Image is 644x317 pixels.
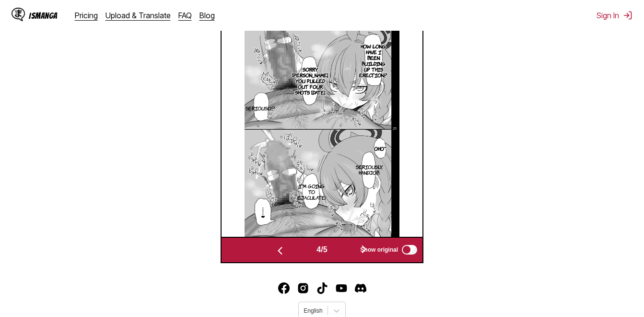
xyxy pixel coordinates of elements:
[12,8,75,23] a: IsManga LogoIsManga
[75,11,98,20] a: Pricing
[354,162,385,177] p: Seriously, handjob.
[355,282,366,294] a: Discord
[178,11,192,20] a: FAQ
[336,282,347,294] a: Youtube
[297,282,309,294] img: IsManga Instagram
[295,181,328,202] p: I'm going to ejaculate!
[199,11,215,20] a: Blog
[29,11,58,20] div: IsManga
[290,64,330,97] p: Sorry [PERSON_NAME], you pulled out four shots [DATE].
[597,11,632,20] button: Sign In
[402,245,417,255] input: Show original
[316,282,328,294] a: TikTok
[304,307,305,314] input: Select language
[372,144,388,153] p: Oho~
[297,282,309,294] a: Instagram
[357,41,389,80] p: How long have I been building up this erection...?
[274,245,286,256] img: Previous page
[623,11,632,20] img: Sign out
[278,282,290,294] img: IsManga Facebook
[316,245,327,254] span: 4 / 5
[12,8,25,21] img: IsManga Logo
[105,11,171,20] a: Upload & Translate
[316,282,328,294] img: IsManga TikTok
[360,246,398,253] span: Show original
[336,282,347,294] img: IsManga YouTube
[355,282,366,294] img: IsManga Discord
[245,19,400,237] img: Manga Panel
[244,103,277,113] p: Seriously...?
[278,282,290,294] a: Facebook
